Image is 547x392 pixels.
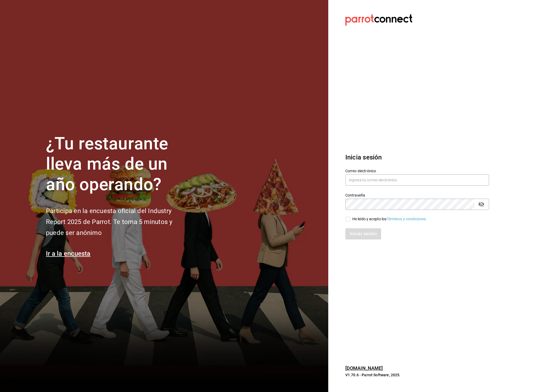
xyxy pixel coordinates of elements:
a: Ir a la encuesta [46,250,91,257]
input: Ingresa tu correo electrónico [345,174,489,186]
p: V1.70.6 - Parrot Software, 2025. [345,372,489,378]
a: Términos y condiciones. [387,217,427,221]
h2: Participa en la encuesta oficial del Industry Report 2025 de Parrot. Te toma 5 minutos y puede se... [46,206,190,238]
div: He leído y acepto los [352,216,427,222]
label: Correo electrónico [345,169,489,173]
a: [DOMAIN_NAME] [345,365,383,371]
button: passwordField [477,200,486,209]
h1: ¿Tu restaurante lleva más de un año operando? [46,134,190,195]
label: Contraseña [345,193,489,197]
h3: Inicia sesión [345,153,489,162]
